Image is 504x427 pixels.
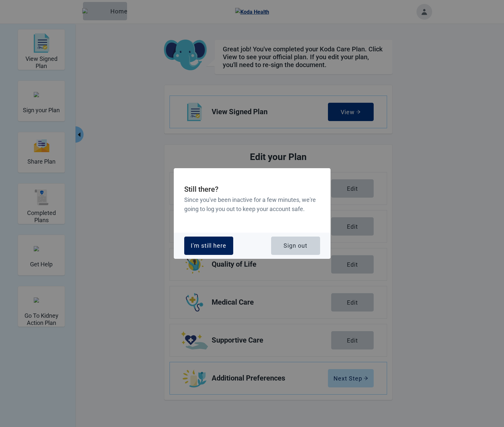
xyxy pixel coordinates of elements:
button: I'm still here [184,237,233,255]
div: Sign out [284,242,307,249]
div: I'm still here [191,242,226,249]
button: Sign out [271,237,320,255]
h3: Since you've been inactive for a few minutes, we're going to log you out to keep your account safe. [184,195,320,214]
h2: Still there? [184,184,320,195]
